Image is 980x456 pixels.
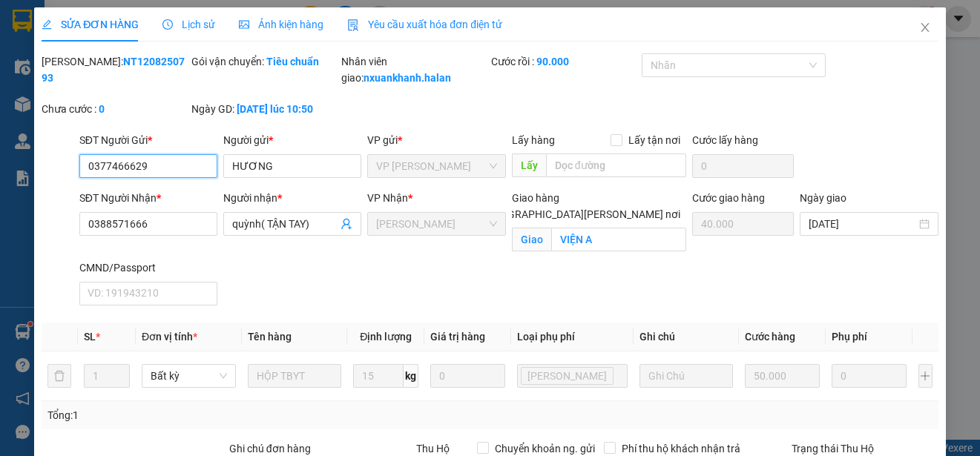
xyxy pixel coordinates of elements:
[692,134,758,146] label: Cước lấy hàng
[360,331,412,343] span: Định lượng
[347,19,502,30] span: Yêu cầu xuất hóa đơn điện tử
[364,72,451,84] b: nxuankhanh.halan
[512,134,555,146] span: Lấy hàng
[47,407,379,423] div: Tổng: 1
[42,53,188,86] div: [PERSON_NAME]:
[478,206,686,222] span: [GEOGRAPHIC_DATA][PERSON_NAME] nơi
[79,190,217,206] div: SĐT Người Nhận
[162,19,215,30] span: Lịch sử
[918,364,933,388] button: plus
[239,19,323,30] span: Ảnh kiện hàng
[622,132,686,148] span: Lấy tận nơi
[745,364,820,388] input: 0
[904,7,946,49] button: Close
[551,228,686,251] input: Giao tận nơi
[416,443,450,455] span: Thu Hộ
[692,154,795,178] input: Cước lấy hàng
[151,365,227,387] span: Bất kỳ
[79,260,217,276] div: CMND/Passport
[376,213,496,235] span: VP Hoàng Gia
[809,216,915,232] input: Ngày giao
[162,19,173,30] span: clock-circle
[239,19,249,30] span: picture
[692,212,795,236] input: Cước giao hàng
[341,53,488,86] div: Nhân viên giao:
[367,192,408,204] span: VP Nhận
[347,19,359,31] img: icon
[42,19,52,30] span: edit
[521,367,614,385] span: Lưu kho
[430,331,485,343] span: Giá trị hàng
[99,103,105,115] b: 0
[42,19,139,30] span: SỬA ĐƠN HÀNG
[223,132,361,148] div: Người gửi
[47,364,71,388] button: delete
[79,132,217,148] div: SĐT Người Gửi
[191,101,338,117] div: Ngày GD:
[266,56,319,67] b: Tiêu chuẩn
[512,192,559,204] span: Giao hàng
[634,323,740,351] th: Ghi chú
[546,153,686,177] input: Dọc đường
[430,364,505,388] input: 0
[404,364,418,388] span: kg
[367,132,505,148] div: VP gửi
[512,228,551,251] span: Giao
[237,103,313,115] b: [DATE] lúc 10:50
[511,323,634,351] th: Loại phụ phí
[919,22,931,33] span: close
[84,331,96,343] span: SL
[639,364,734,388] input: Ghi Chú
[42,101,188,117] div: Chưa cước :
[191,53,338,70] div: Gói vận chuyển:
[536,56,569,67] b: 90.000
[512,153,546,177] span: Lấy
[376,155,496,177] span: VP Nguyễn Trãi
[248,364,342,388] input: VD: Bàn, Ghế
[229,443,311,455] label: Ghi chú đơn hàng
[692,192,765,204] label: Cước giao hàng
[800,192,846,204] label: Ngày giao
[142,331,197,343] span: Đơn vị tính
[341,218,352,230] span: user-add
[491,53,638,70] div: Cước rồi :
[745,331,795,343] span: Cước hàng
[832,331,867,343] span: Phụ phí
[248,331,292,343] span: Tên hàng
[527,368,607,384] span: [PERSON_NAME]
[223,190,361,206] div: Người nhận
